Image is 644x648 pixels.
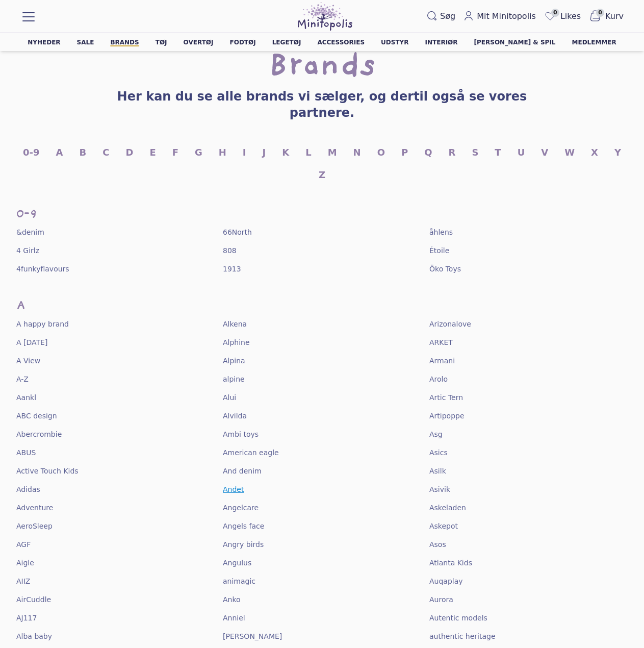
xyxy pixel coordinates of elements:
a: Medlemmer [572,39,616,45]
a: Overtøj [184,39,214,45]
a: I [243,145,246,160]
a: L [305,145,311,160]
a: Angels face [223,521,264,531]
a: AeroSleep [16,521,53,531]
a: Andet [223,484,244,494]
a: Interiør [425,39,458,45]
span: Søg [440,10,455,22]
a: J [263,145,266,160]
span: Kurv [605,10,624,22]
a: Aankl [16,392,36,403]
button: Søg [423,8,459,24]
span: animagic [223,576,255,586]
span: 4funkyflavours [16,264,69,274]
a: Arolo [429,374,448,384]
a: Askepot [429,521,458,531]
a: Mit Minitopolis [459,8,540,24]
a: Askeladen [429,503,466,513]
span: 4 Girlz [16,245,39,256]
a: Armani [429,356,455,366]
span: AirCuddle [16,594,51,605]
span: &denim [16,227,44,237]
a: Anniel [223,613,245,623]
span: Angry birds [223,539,264,550]
h1: A [16,298,628,315]
a: Artic Tern [429,392,463,403]
a: ABC design [16,411,57,421]
a: A-Z [16,374,29,384]
a: Étoile [429,245,449,256]
span: Artipoppe [429,411,465,421]
a: Autentic models [429,613,487,623]
a: X [591,145,598,160]
a: Öko Toys [429,264,461,274]
a: ABUS [16,447,36,458]
a: 1913 [223,264,241,274]
a: Asos [429,539,446,550]
a: Aigle [16,558,34,568]
a: Alba baby [16,631,52,641]
a: Alui [223,392,236,403]
a: C [102,145,109,160]
a: O [377,145,385,160]
a: 0-9 [23,145,40,160]
a: U [518,145,525,160]
span: A View [16,356,40,366]
a: 808 [223,245,237,256]
a: 0Likes [540,8,585,25]
span: 66North [223,227,252,237]
span: 0 [596,9,604,17]
a: Angulus [223,558,251,568]
a: A [56,145,63,160]
a: Nyheder [28,39,60,45]
a: Tøj [156,39,167,45]
a: åhlens [429,227,453,237]
a: Asilk [429,466,446,476]
span: Asivik [429,484,450,494]
a: W [564,145,575,160]
span: AJ117 [16,613,37,623]
a: [PERSON_NAME] & spil [474,39,556,45]
span: Likes [560,10,581,22]
a: authentic heritage [429,631,496,641]
a: Adventure [16,503,53,513]
a: ARKET [429,337,453,347]
h1: 0-9 [16,207,628,223]
a: American eagle [223,447,279,458]
a: Sale [77,39,94,45]
span: A [DATE] [16,337,47,347]
a: Udstyr [381,39,408,45]
a: Atlanta Kids [429,558,472,568]
a: F [172,145,178,160]
button: 0Kurv [585,8,628,25]
h3: Her kan du se alle brands vi sælger, og dertil også se vores partnere. [94,88,551,121]
span: AGF [16,539,31,550]
span: Auqaplay [429,576,463,586]
a: alpine [223,374,245,384]
a: Asg [429,429,443,439]
a: AIIZ [16,576,30,586]
a: R [449,145,456,160]
a: V [541,145,548,160]
a: H [219,145,226,160]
